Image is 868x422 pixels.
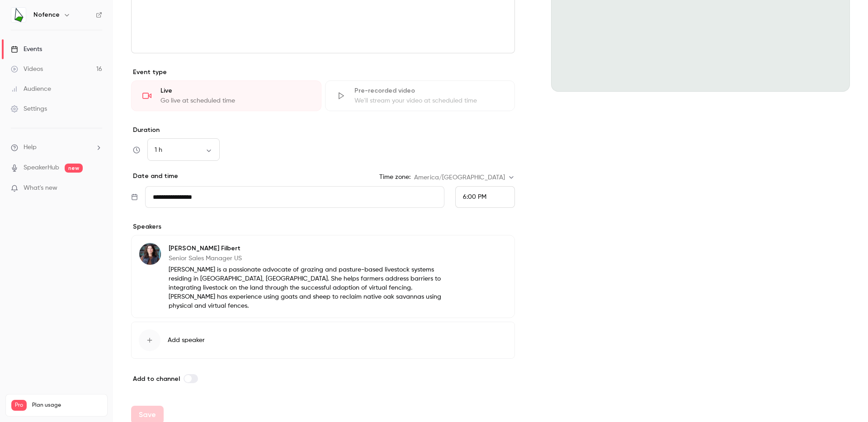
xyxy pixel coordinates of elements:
[147,145,220,155] div: 1 h
[131,235,515,318] div: Meghan Filbert[PERSON_NAME] FilbertSenior Sales Manager US[PERSON_NAME] is a passionate advocate ...
[11,45,42,54] div: Events
[414,173,515,182] div: America/[GEOGRAPHIC_DATA]
[463,194,486,200] span: 6:00 PM
[11,400,27,411] span: Pro
[455,186,515,208] div: From
[24,143,37,152] span: Help
[139,243,161,265] img: Meghan Filbert
[11,143,102,152] li: help-dropdown-opener
[160,86,310,95] div: Live
[24,183,57,193] span: What's new
[11,104,47,113] div: Settings
[354,86,504,95] div: Pre-recorded video
[11,8,26,22] img: Nofence
[160,96,310,105] div: Go live at scheduled time
[354,96,504,105] div: We'll stream your video at scheduled time
[131,322,515,359] button: Add speaker
[91,184,102,192] iframe: Noticeable Trigger
[24,163,59,173] a: SpeakerHub
[131,68,515,77] p: Event type
[169,265,456,310] p: [PERSON_NAME] is a passionate advocate of grazing and pasture-based livestock systems residing in...
[131,80,321,111] div: LiveGo live at scheduled time
[11,65,43,74] div: Videos
[131,126,515,135] label: Duration
[325,80,515,111] div: Pre-recorded videoWe'll stream your video at scheduled time
[65,164,83,173] span: new
[33,10,60,19] h6: Nofence
[11,84,51,94] div: Audience
[32,402,102,409] span: Plan usage
[168,336,205,345] span: Add speaker
[133,375,180,383] span: Add to channel
[379,173,410,182] label: Time zone:
[131,172,178,181] p: Date and time
[169,244,456,253] p: [PERSON_NAME] Filbert
[131,222,515,231] p: Speakers
[169,254,456,263] p: Senior Sales Manager US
